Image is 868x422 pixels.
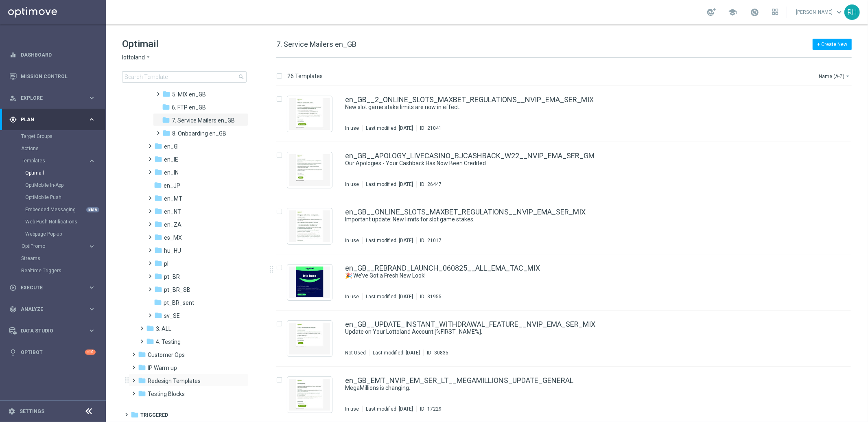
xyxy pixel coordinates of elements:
div: RH [844,4,860,20]
button: + Create New [813,39,852,50]
div: In use [345,406,359,412]
a: OptiMobile Push [25,194,85,201]
div: Optibot [9,341,96,363]
i: folder [162,90,171,98]
div: Explore [9,94,88,102]
span: school [728,8,737,17]
span: Triggered [140,411,168,419]
span: Templates [22,158,80,163]
div: OptiPromo [21,240,105,252]
div: Optimail [25,167,105,179]
div: Press SPACE to select this row. [268,142,866,198]
button: track_changes Analyze keyboard_arrow_right [9,306,96,313]
div: Templates [22,158,88,163]
div: Analyze [9,306,88,313]
div: Our Apologies - Your Cashback Has Now Been Credited. [345,160,817,167]
span: en_ZA [164,221,181,228]
div: Press SPACE to select this row. [268,198,866,254]
span: en_NT [164,208,181,215]
span: Execute [21,285,88,290]
span: 6. FTP en_GB [172,104,206,111]
div: ID: [416,125,442,131]
input: Search Template [122,71,247,83]
div: ID: [423,350,448,356]
div: Update on Your Lottoland Account [%FIRST_NAME%]. [345,328,817,336]
a: Dashboard [21,44,96,66]
i: keyboard_arrow_right [88,305,96,313]
a: [PERSON_NAME]keyboard_arrow_down [795,6,844,18]
span: pt_BR_sent [164,299,194,306]
div: OptiPromo keyboard_arrow_right [21,243,96,249]
div: play_circle_outline Execute keyboard_arrow_right [9,284,96,291]
i: folder [162,116,170,124]
span: Explore [21,96,88,101]
button: lottoland arrow_drop_down [122,54,151,61]
span: lottoland [122,54,145,61]
i: gps_fixed [9,116,17,123]
div: Last modified: [DATE] [363,181,416,188]
i: keyboard_arrow_right [88,157,96,165]
span: en_IN [164,169,179,176]
a: Embedded Messaging [25,206,85,213]
div: Actions [21,142,105,155]
i: folder [154,233,162,241]
span: es_MX [164,234,182,241]
i: folder [138,389,146,398]
i: folder [154,259,162,267]
div: 🎉 We’ve Got a Fresh New Look! [345,272,817,280]
img: 31955.jpeg [289,267,330,298]
a: Web Push Notifications [25,219,85,225]
i: arrow_drop_down [145,54,151,61]
span: search [238,74,245,80]
i: folder [146,324,154,332]
div: In use [345,181,359,188]
img: 21041.jpeg [289,98,330,130]
span: 7. Service Mailers en_GB [172,117,235,124]
span: en_GI [164,143,179,150]
a: Update on Your Lottoland Account [%FIRST_NAME%]. [345,328,798,336]
i: folder [154,272,162,280]
span: pt_BR_SB [164,286,190,293]
a: Important update: New limits for slot game stakes. [345,216,798,223]
button: lightbulb Optibot +10 [9,349,96,356]
img: 21017.jpeg [289,210,330,242]
i: folder [154,155,162,163]
i: folder [154,285,162,293]
i: arrow_drop_down [844,73,851,79]
a: Realtime Triggers [21,267,85,274]
a: Optibot [21,341,85,363]
div: 17229 [427,406,442,412]
div: OptiMobile Push [25,191,105,203]
div: In use [345,237,359,244]
a: New slot game stake limits are now in effect. [345,103,798,111]
div: Streams [21,252,105,265]
button: gps_fixed Plan keyboard_arrow_right [9,116,96,123]
div: Realtime Triggers [21,265,105,277]
img: 30835.jpeg [289,323,330,354]
span: Analyze [21,307,88,312]
div: Webpage Pop-up [25,228,105,240]
span: 8. Onboarding en_GB [172,130,226,137]
div: Templates keyboard_arrow_right [21,157,96,164]
div: OptiPromo [22,244,88,249]
div: Templates [21,155,105,240]
div: Last modified: [DATE] [363,406,416,412]
div: ID: [416,406,442,412]
i: folder [154,168,162,176]
img: 17229.jpeg [289,379,330,411]
span: Redesign Templates [148,377,201,385]
i: folder [162,129,171,137]
div: Press SPACE to select this row. [268,310,866,367]
div: Web Push Notifications [25,216,105,228]
span: Data Studio [21,328,88,333]
div: equalizer Dashboard [9,52,96,58]
div: Last modified: [DATE] [370,350,423,356]
i: play_circle_outline [9,284,17,291]
i: folder [154,142,162,150]
i: equalizer [9,51,17,59]
i: folder [138,376,146,385]
a: en_GB__APOLOGY_LIVECASINO_BJCASHBACK_W22__NVIP_EMA_SER_GM [345,152,595,160]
